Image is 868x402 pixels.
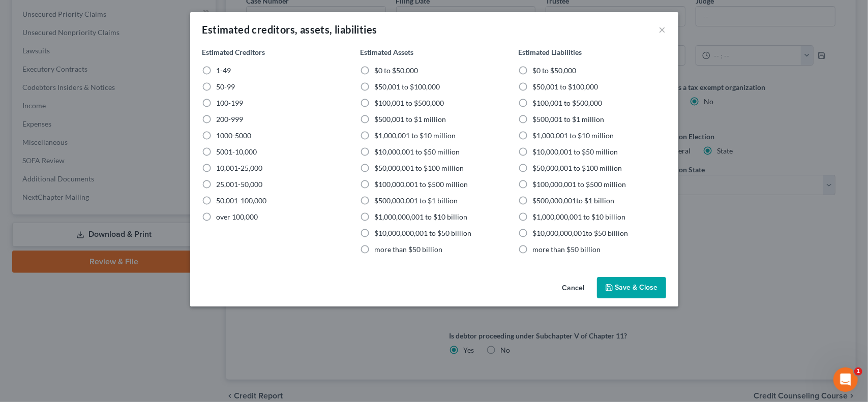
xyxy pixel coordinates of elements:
span: 50-99 [217,82,235,91]
span: 1-49 [217,66,231,75]
span: $1,000,001 to $10 million [532,131,614,140]
span: $100,001 to $500,000 [374,99,444,107]
span: 25,001-50,000 [217,180,263,189]
button: Cancel [554,278,593,298]
span: $1,000,000,001 to $10 billion [374,212,467,221]
span: $10,000,000,001to $50 billion [532,229,628,237]
span: $500,001 to $1 million [532,115,604,123]
span: 1 [854,367,862,376]
span: $500,000,001to $1 billion [532,196,614,205]
span: over 100,000 [217,212,258,221]
span: 100-199 [217,99,244,107]
span: $50,000,001 to $100 million [532,164,622,172]
span: $10,000,001 to $50 million [374,147,460,156]
span: $50,001 to $100,000 [532,82,598,91]
label: Estimated Assets [360,47,413,57]
span: more than $50 billion [374,245,442,254]
span: 1000-5000 [217,131,252,140]
span: $1,000,001 to $10 million [374,131,456,140]
div: Estimated creditors, assets, liabilities [202,22,377,37]
span: $50,001 to $100,000 [374,82,440,91]
iframe: Intercom live chat [833,367,858,392]
span: $100,000,001 to $500 million [532,180,626,189]
span: 200-999 [217,115,244,123]
label: Estimated Creditors [202,47,265,57]
span: 50,001-100,000 [217,196,267,205]
span: $10,000,001 to $50 million [532,147,618,156]
span: $100,001 to $500,000 [532,99,602,107]
button: Save & Close [597,277,666,298]
label: Estimated Liabilities [518,47,582,57]
span: more than $50 billion [532,245,601,254]
span: $0 to $50,000 [374,66,418,75]
span: $10,000,000,001 to $50 billion [374,229,471,237]
span: $0 to $50,000 [532,66,576,75]
span: $1,000,000,001 to $10 billion [532,212,625,221]
span: $50,000,001 to $100 million [374,164,464,172]
span: $500,001 to $1 million [374,115,446,123]
span: $100,000,001 to $500 million [374,180,468,189]
button: × [659,23,666,36]
span: 10,001-25,000 [217,164,263,172]
span: $500,000,001 to $1 billion [374,196,458,205]
span: 5001-10,000 [217,147,257,156]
